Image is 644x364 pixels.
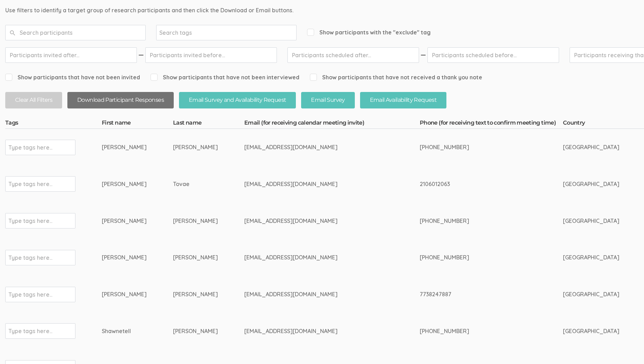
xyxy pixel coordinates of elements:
div: [EMAIL_ADDRESS][DOMAIN_NAME] [244,253,393,262]
button: Email Survey [301,92,354,108]
th: Last name [173,119,244,129]
input: Type tags here... [8,216,52,225]
div: 2106012063 [420,180,537,188]
div: [EMAIL_ADDRESS][DOMAIN_NAME] [244,180,393,188]
input: Search participants [5,25,146,40]
input: Participants invited after... [5,47,137,63]
button: Email Survey and Availability Request [179,92,296,108]
div: [PHONE_NUMBER] [420,327,537,335]
input: Type tags here... [8,179,52,188]
div: [GEOGRAPHIC_DATA] [563,143,619,151]
input: Type tags here... [8,143,52,152]
button: Download Participant Responses [67,92,174,108]
div: [GEOGRAPHIC_DATA] [563,180,619,188]
span: Show participants that have not received a thank you note [310,73,482,81]
input: Participants invited before... [145,47,277,63]
iframe: Chat Widget [609,330,644,364]
input: Type tags here... [8,326,52,336]
div: [PERSON_NAME] [173,143,218,151]
input: Participants scheduled before... [427,47,559,63]
div: [GEOGRAPHIC_DATA] [563,327,619,335]
span: Show participants that have not been invited [5,73,140,81]
input: Participants scheduled after... [287,47,419,63]
span: Show participants that have not been interviewed [151,73,299,81]
div: Shawnetell [102,327,147,335]
div: [PERSON_NAME] [102,180,147,188]
button: Clear All Filters [5,92,62,108]
div: [PHONE_NUMBER] [420,143,537,151]
div: [PHONE_NUMBER] [420,217,537,225]
div: [EMAIL_ADDRESS][DOMAIN_NAME] [244,143,393,151]
th: First name [102,119,173,129]
div: [EMAIL_ADDRESS][DOMAIN_NAME] [244,327,393,335]
input: Search tags [159,28,203,37]
div: Tovae [173,180,218,188]
div: [PERSON_NAME] [102,253,147,262]
th: Email (for receiving calendar meeting invite) [244,119,420,129]
div: 7738247887 [420,290,537,298]
img: dash.svg [420,47,427,63]
div: [PERSON_NAME] [102,217,147,225]
span: Show participants with the "exclude" tag [307,28,431,37]
div: [EMAIL_ADDRESS][DOMAIN_NAME] [244,290,393,298]
div: [EMAIL_ADDRESS][DOMAIN_NAME] [244,217,393,225]
img: dash.svg [138,47,145,63]
div: [PERSON_NAME] [173,290,218,298]
div: [GEOGRAPHIC_DATA] [563,253,619,262]
div: [GEOGRAPHIC_DATA] [563,290,619,298]
div: [GEOGRAPHIC_DATA] [563,217,619,225]
div: [PERSON_NAME] [173,327,218,335]
div: [PERSON_NAME] [102,290,147,298]
th: Tags [5,119,102,129]
div: [PERSON_NAME] [173,217,218,225]
input: Type tags here... [8,253,52,262]
div: [PERSON_NAME] [102,143,147,151]
div: [PERSON_NAME] [173,253,218,262]
th: Phone (for receiving text to confirm meeting time) [420,119,563,129]
input: Type tags here... [8,290,52,299]
button: Email Availability Request [360,92,446,108]
div: [PHONE_NUMBER] [420,253,537,262]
